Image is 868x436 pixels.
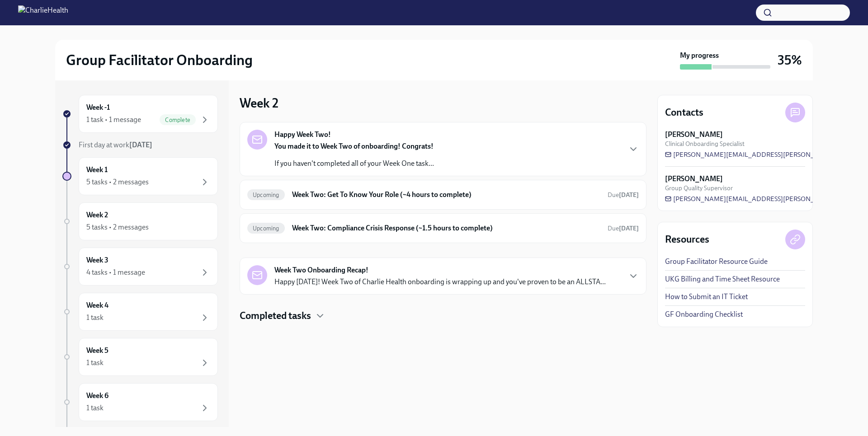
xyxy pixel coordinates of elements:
div: 1 task [86,403,104,413]
strong: You made it to Week Two of onboarding! Congrats! [274,142,434,150]
span: October 13th, 2025 09:00 [608,191,639,199]
p: Happy [DATE]! Week Two of Charlie Health onboarding is wrapping up and you've proven to be an ALL... [274,277,606,287]
h6: Week 5 [86,346,108,356]
h6: Week Two: Get To Know Your Role (~4 hours to complete) [292,190,600,200]
strong: Week Two Onboarding Recap! [274,265,368,275]
a: Week 61 task [62,383,218,421]
a: GF Onboarding Checklist [665,309,743,319]
a: How to Submit an IT Ticket [665,292,748,302]
a: UKG Billing and Time Sheet Resource [665,274,780,284]
div: 4 tasks • 1 message [86,267,145,277]
div: 1 task [86,313,104,323]
h4: Contacts [665,106,703,119]
strong: Happy Week Two! [274,130,331,140]
h2: Group Facilitator Onboarding [66,51,253,69]
span: Complete [160,117,196,123]
span: Due [608,225,639,232]
span: Group Quality Supervisor [665,184,733,192]
a: UpcomingWeek Two: Compliance Crisis Response (~1.5 hours to complete)Due[DATE] [247,221,639,235]
div: 1 task [86,358,104,368]
a: Week 15 tasks • 2 messages [62,157,218,195]
a: Week 41 task [62,293,218,331]
img: CharlieHealth [18,5,68,20]
a: UpcomingWeek Two: Get To Know Your Role (~4 hours to complete)Due[DATE] [247,188,639,202]
a: Week -11 task • 1 messageComplete [62,95,218,133]
span: Clinical Onboarding Specialist [665,140,745,148]
div: 1 task • 1 message [86,115,141,125]
div: 5 tasks • 2 messages [86,222,149,232]
h6: Week 1 [86,165,108,175]
h6: Week Two: Compliance Crisis Response (~1.5 hours to complete) [292,223,600,233]
strong: [PERSON_NAME] [665,174,723,184]
strong: [DATE] [619,191,639,199]
h6: Week 4 [86,300,108,310]
span: Upcoming [247,192,285,198]
span: First day at work [79,141,152,149]
h6: Week 3 [86,255,108,265]
h4: Completed tasks [240,309,311,323]
a: Week 34 tasks • 1 message [62,248,218,286]
p: If you haven't completed all of your Week One task... [274,159,434,169]
div: Completed tasks [240,309,646,323]
h3: 35% [778,52,802,68]
a: Week 25 tasks • 2 messages [62,202,218,240]
h3: Week 2 [240,95,278,111]
span: Upcoming [247,225,285,232]
div: 5 tasks • 2 messages [86,177,149,187]
span: Due [608,191,639,199]
strong: [DATE] [619,225,639,232]
strong: [DATE] [129,141,152,149]
h6: Week 2 [86,210,108,220]
a: First day at work[DATE] [62,140,218,150]
span: October 13th, 2025 09:00 [608,224,639,233]
strong: [PERSON_NAME] [665,130,723,140]
h6: Week -1 [86,103,110,113]
h6: Week 6 [86,391,108,401]
a: Group Facilitator Resource Guide [665,257,768,267]
a: Week 51 task [62,338,218,376]
h4: Resources [665,233,709,246]
strong: My progress [680,51,719,61]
